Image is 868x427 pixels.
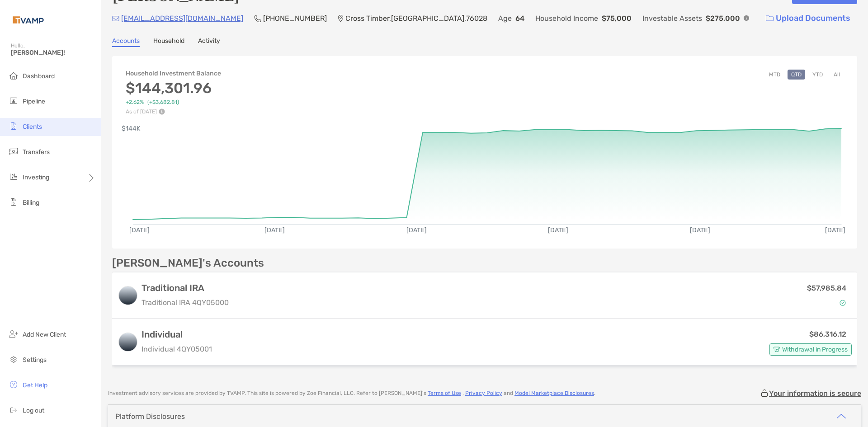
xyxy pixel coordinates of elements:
img: dashboard icon [8,70,19,81]
img: Account Status icon [774,346,780,352]
p: [EMAIL_ADDRESS][DOMAIN_NAME] [121,13,243,24]
p: Investable Assets [642,13,702,24]
img: transfers icon [8,146,19,157]
img: Email Icon [112,16,119,21]
img: clients icon [8,121,19,131]
h3: Traditional IRA [142,282,229,293]
img: logo account [119,286,137,305]
img: investing icon [8,171,19,182]
h4: Household Investment Balance [126,70,221,77]
text: [DATE] [548,226,568,234]
img: logout icon [8,404,19,415]
span: Log out [23,407,44,414]
img: pipeline icon [8,95,19,106]
img: add_new_client icon [8,328,19,339]
p: Household Income [535,13,598,24]
p: [PHONE_NUMBER] [263,13,327,24]
p: 64 [515,13,524,24]
p: $75,000 [602,13,632,24]
span: Investing [23,174,49,181]
p: Traditional IRA 4QY05000 [142,297,229,308]
button: MTD [765,70,784,80]
img: get-help icon [8,379,19,390]
span: Add New Client [23,331,66,338]
span: Clients [23,123,42,131]
a: Accounts [112,37,140,47]
span: ( +$3,682.81 ) [147,99,179,106]
p: $275,000 [706,13,740,24]
img: settings icon [8,354,19,365]
span: Transfers [23,148,50,156]
span: Pipeline [23,98,45,105]
img: Phone Icon [254,15,261,22]
a: Privacy Policy [465,390,502,396]
button: YTD [809,70,826,80]
text: [DATE] [264,226,285,234]
span: Billing [23,199,39,206]
span: Withdrawal in Progress [782,347,848,352]
div: Platform Disclosures [115,412,185,421]
p: Age [498,13,512,24]
text: $144K [122,125,141,132]
p: Cross Timber , [GEOGRAPHIC_DATA] , 76028 [345,13,487,24]
text: [DATE] [690,226,710,234]
span: Settings [23,356,47,364]
a: Household [153,37,184,47]
text: [DATE] [825,226,845,234]
p: Individual 4QY05001 [142,343,212,355]
img: logo account [119,333,137,351]
button: All [830,70,844,80]
img: billing icon [8,197,19,207]
img: Performance Info [159,108,165,115]
span: Dashboard [23,72,55,80]
a: Upload Documents [760,9,856,28]
h3: $144,301.96 [126,80,221,97]
img: icon arrow [836,411,847,422]
span: +2.62% [126,99,144,106]
p: $86,316.12 [809,328,846,340]
a: Terms of Use [428,390,461,396]
p: As of [DATE] [126,108,221,115]
img: button icon [766,15,774,22]
p: Investment advisory services are provided by TVAMP . This site is powered by Zoe Financial, LLC. ... [108,390,595,397]
span: [PERSON_NAME]! [11,49,95,56]
text: [DATE] [129,226,150,234]
img: Location Icon [338,15,344,22]
img: Account Status icon [840,300,846,306]
h3: Individual [142,329,212,340]
text: [DATE] [406,226,427,234]
p: $57,985.84 [807,282,846,294]
img: Info Icon [744,15,749,21]
a: Activity [198,37,220,47]
button: QTD [788,70,805,80]
a: Model Marketplace Disclosures [514,390,594,396]
p: [PERSON_NAME]'s Accounts [112,258,264,269]
p: Your information is secure [769,389,861,398]
span: Get Help [23,381,47,389]
img: Zoe Logo [11,4,46,36]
